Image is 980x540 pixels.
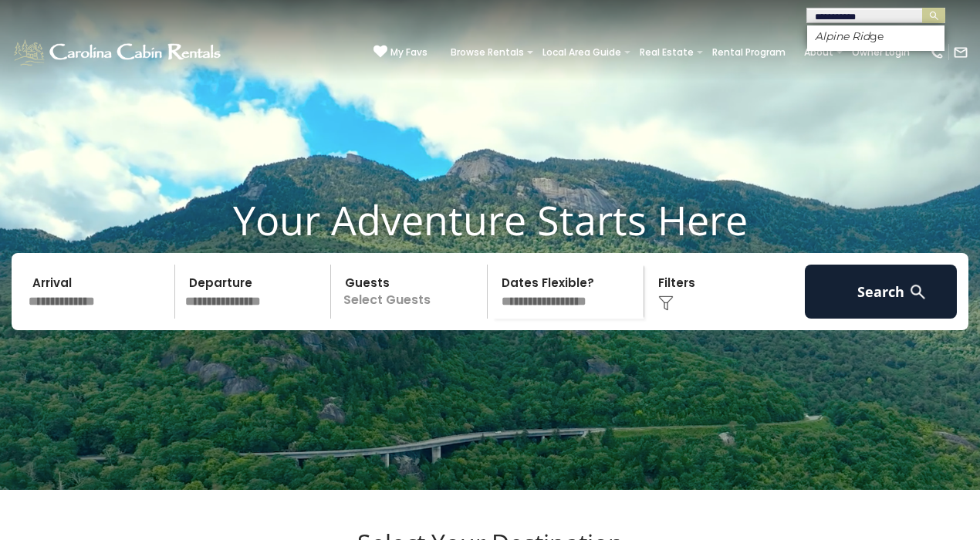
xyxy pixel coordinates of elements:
img: filter--v1.png [658,295,674,311]
a: Local Area Guide [535,42,629,63]
a: Browse Rentals [443,42,532,63]
a: My Favs [373,45,427,60]
li: ge [807,29,945,43]
a: Real Estate [632,42,701,63]
a: Rental Program [705,42,793,63]
img: mail-regular-white.png [953,45,968,60]
a: About [796,42,841,63]
em: Alpine Rid [815,29,870,43]
button: Search [805,265,957,319]
span: My Favs [390,46,427,59]
h1: Your Adventure Starts Here [12,196,968,244]
img: White-1-1-2.png [12,37,225,68]
img: search-regular-white.png [908,282,928,302]
img: phone-regular-white.png [929,45,945,60]
p: Select Guests [336,265,487,319]
a: Owner Login [844,42,917,63]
